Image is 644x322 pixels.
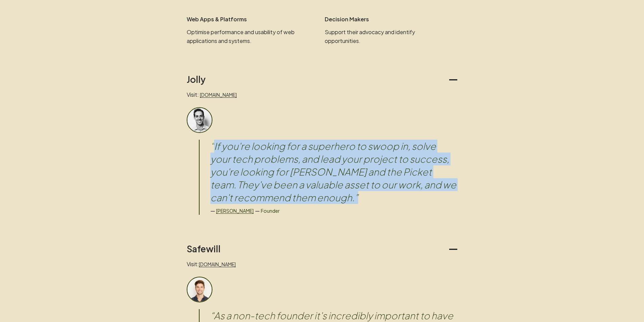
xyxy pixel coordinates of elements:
p: Founder [261,207,280,214]
a: [DOMAIN_NAME] [200,92,237,98]
blockquote: “ If you're looking for a superhero to swoop in, solve your tech problems, and lead your project ... [210,140,457,204]
p: Web Apps & Platforms [187,15,311,24]
button: Safewill [187,244,457,254]
div: Jolly [187,85,457,215]
img: Client headshot [187,277,212,302]
p: Visit: [187,260,457,269]
p: Optimise performance and usability of web applications and systems. [187,28,311,45]
img: Client headshot [187,107,212,133]
h2: Safewill [187,244,221,254]
h2: Jolly [187,74,206,85]
p: Support their advocacy and identify opportunities. [325,28,449,45]
p: Visit: [187,90,457,99]
div: — — [210,207,457,215]
a: [PERSON_NAME] [216,208,254,214]
a: [DOMAIN_NAME] [199,261,236,267]
p: Decision Makers [325,15,449,24]
button: Jolly [187,74,457,85]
